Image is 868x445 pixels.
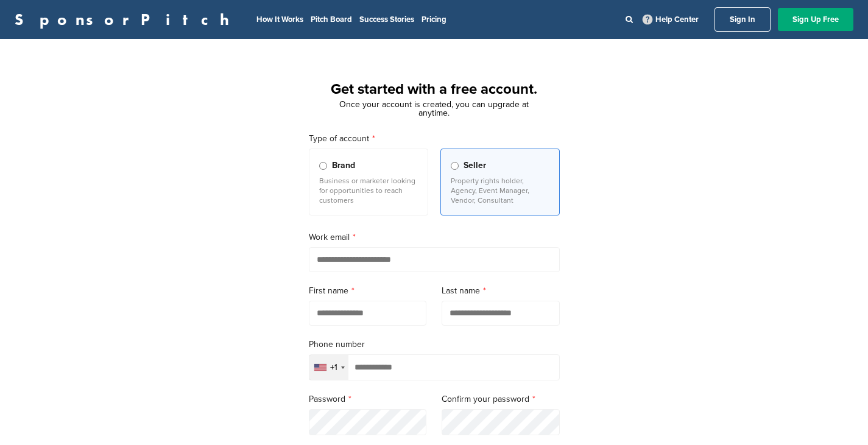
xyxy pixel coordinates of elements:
[309,231,560,244] label: Work email
[451,162,459,170] input: Seller Property rights holder, Agency, Event Manager, Vendor, Consultant
[332,159,355,172] span: Brand
[464,159,486,172] span: Seller
[309,338,560,351] label: Phone number
[715,7,771,32] a: Sign In
[319,176,418,205] p: Business or marketer looking for opportunities to reach customers
[309,355,348,380] div: Selected country
[309,132,560,145] label: Type of account
[309,284,427,298] label: First name
[256,15,303,24] a: How It Works
[640,12,701,27] a: Help Center
[442,393,560,406] label: Confirm your password
[294,79,574,100] h1: Get started with a free account.
[309,393,427,406] label: Password
[319,162,327,170] input: Brand Business or marketer looking for opportunities to reach customers
[15,12,237,27] a: SponsorPitch
[330,363,337,372] div: +1
[339,99,529,118] span: Once your account is created, you can upgrade at anytime.
[451,176,549,205] p: Property rights holder, Agency, Event Manager, Vendor, Consultant
[422,15,446,24] a: Pricing
[778,8,853,31] a: Sign Up Free
[442,284,560,298] label: Last name
[359,15,414,24] a: Success Stories
[311,15,352,24] a: Pitch Board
